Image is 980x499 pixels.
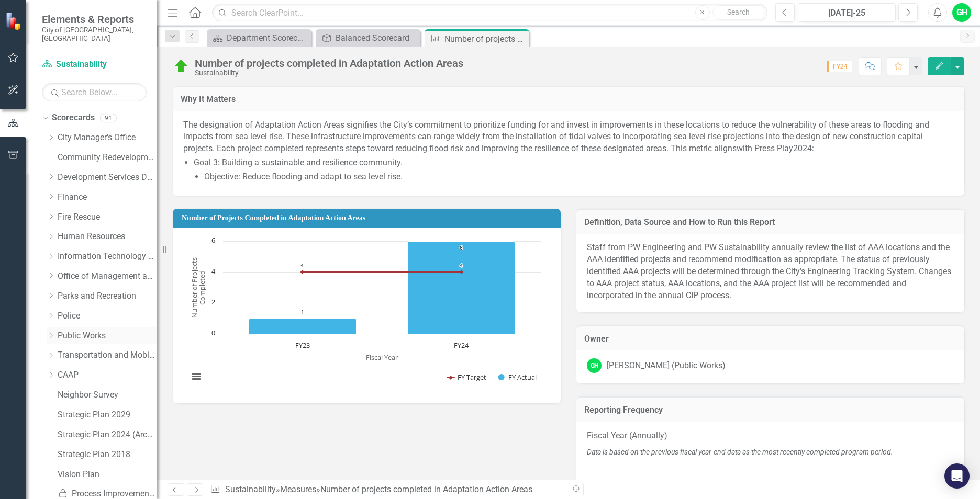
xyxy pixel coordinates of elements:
[320,484,532,494] div: Number of projects completed in Adaptation Action Areas
[58,429,157,441] a: Strategic Plan 2024 (Archive)
[249,242,515,334] g: FY Actual, series 2 of 2. Bar series with 2 bars.
[584,218,956,227] h3: Definition, Data Source and How to Run this Report
[584,405,956,415] h3: Reporting Frequency
[454,341,469,350] text: FY24
[210,484,561,496] div: » »
[195,69,463,77] div: Sustainability
[181,95,956,104] h3: Why It Matters
[42,59,147,71] a: Sustainability
[58,152,157,164] a: Community Redevelopment Agency
[225,484,276,494] a: Sustainability
[227,31,309,44] div: Department Scorecard
[58,389,157,401] a: Neighbor Survey
[607,360,726,372] div: [PERSON_NAME] (Public Works)
[300,270,305,274] path: FY23, 4. FY Target.
[58,469,157,481] a: Vision Plan
[58,409,157,421] a: Strategic Plan 2029
[336,31,418,44] div: Balanced Scorecard
[58,132,157,144] a: City Manager's Office
[460,262,463,269] text: 4
[211,266,216,276] text: 4
[587,448,893,456] em: Data is based on the previous fiscal year-end data as the most recently completed program period.
[182,214,555,222] h3: Number of Projects Completed in Adaptation Action Areas
[211,328,215,337] text: 0
[827,61,852,72] span: FY24
[952,3,971,22] button: GH
[58,191,157,203] a: Finance
[300,270,464,274] g: FY Target, series 1 of 2. Line with 2 data points.
[58,310,157,322] a: Police
[584,334,956,344] h3: Owner
[58,211,157,223] a: Fire Rescue
[58,172,157,184] a: Development Services Department
[58,251,157,263] a: Information Technology Services
[52,112,95,124] a: Scorecards
[100,114,117,122] div: 91
[190,257,207,318] text: Number of Projects Completed
[801,7,892,19] div: [DATE]-25
[5,12,24,30] img: ClearPoint Strategy
[587,430,954,444] p: Fiscal Year (Annually)
[301,308,304,315] text: 1
[209,31,309,44] a: Department Scorecard
[189,369,204,384] button: View chart menu, Chart
[183,119,954,155] p: The designation of Adaptation Action Areas signifies the City’s commitment to prioritize funding ...
[280,484,316,494] a: Measures
[42,83,147,101] input: Search Below...
[712,5,765,20] button: Search
[737,143,793,153] span: with Press Play
[408,242,515,334] path: FY24, 6. FY Actual.
[195,58,463,69] div: Number of projects completed in Adaptation Action Areas
[798,3,896,22] button: [DATE]-25
[58,330,157,342] a: Public Works
[183,236,550,393] div: Chart. Highcharts interactive chart.
[58,369,157,381] a: CAAP
[295,341,310,350] text: FY23
[727,8,750,16] span: Search
[587,242,954,301] p: Staff from PW Engineering and PW Sustainability annually review the list of AAA locations and the...
[58,349,157,361] a: Transportation and Mobility
[58,270,157,282] a: Office of Management and Budget
[460,270,464,274] path: FY24, 4. FY Target.
[587,358,602,373] div: GH
[447,372,487,382] button: Show FY Target
[366,353,398,362] text: Fiscal Year
[58,290,157,302] a: Parks and Recreation
[498,372,537,382] button: Show FY Actual
[212,4,767,22] input: Search ClearPoint...
[183,236,546,393] svg: Interactive chart
[300,262,304,269] text: 4
[944,463,970,489] div: Open Intercom Messenger
[194,157,954,183] li: Goal 3: Building a sustainable and resilience community.
[444,32,527,46] div: Number of projects completed in Adaptation Action Areas
[173,58,190,75] img: Proceeding as Planned
[460,244,463,251] text: 6
[211,235,215,245] text: 6
[58,231,157,243] a: Human Resources
[42,13,147,26] span: Elements & Reports
[58,449,157,461] a: Strategic Plan 2018
[318,31,418,44] a: Balanced Scorecard
[42,26,147,43] small: City of [GEOGRAPHIC_DATA], [GEOGRAPHIC_DATA]
[249,319,357,334] path: FY23, 1. FY Actual.
[211,297,215,307] text: 2
[204,171,954,183] li: Objective: Reduce flooding and adapt to sea level rise.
